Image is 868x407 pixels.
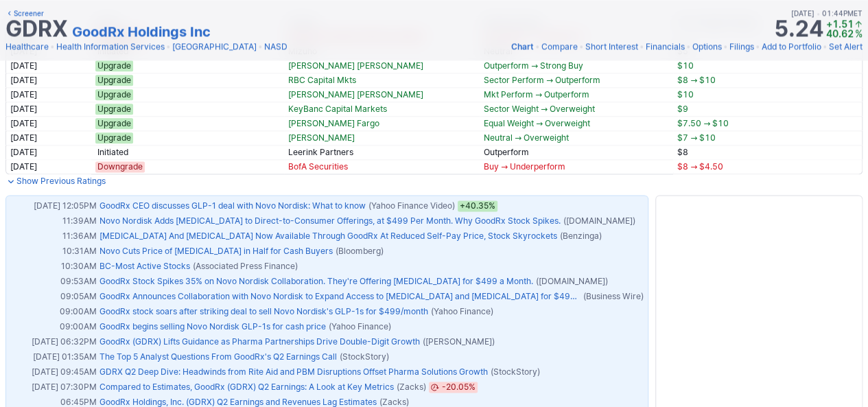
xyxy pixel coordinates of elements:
[9,334,98,349] td: [DATE] 06:32PM
[284,130,480,145] td: [PERSON_NAME]
[99,321,326,332] a: GoodRx begins selling Novo Nordisk GLP-1s for cash price
[480,130,673,145] td: Neutral → Overweight
[480,116,673,130] td: Equal Weight → Overweight
[5,176,106,186] a: Show Previous Ratings
[480,102,673,116] td: Sector Weight → Overweight
[774,18,823,40] strong: 5.24
[429,382,478,393] span: Aug 07, 2025
[56,40,165,54] a: Health Information Services
[166,40,171,54] span: •
[536,275,608,288] span: ([DOMAIN_NAME])
[686,40,691,54] span: •
[511,40,534,54] a: Chart
[5,58,91,73] td: [DATE]
[640,40,644,54] span: •
[9,289,98,304] td: 09:05AM
[826,18,854,30] span: +1.51
[579,40,584,54] span: •
[5,130,91,145] td: [DATE]
[95,75,133,86] span: Upgrade
[99,246,333,256] a: Novo Cuts Price of [MEDICAL_DATA] in Half for Cash Buyers
[673,58,863,73] td: $10
[673,87,863,102] td: $10
[826,27,854,39] span: 40.62
[95,60,133,71] span: Upgrade
[5,116,91,130] td: [DATE]
[9,213,98,229] td: 11:39AM
[560,229,602,243] span: (Benzinga)
[95,118,133,129] span: Upgrade
[95,89,133,100] span: Upgrade
[336,244,384,258] span: (Bloomberg)
[755,40,760,54] span: •
[9,229,98,244] td: 11:36AM
[480,159,673,174] td: Buy → Underperform
[583,290,644,303] span: (Business Wire)
[9,319,98,334] td: 09:00AM
[729,41,754,51] span: Filings
[762,40,821,54] a: Add to Portfolio
[284,159,480,174] td: BofA Securities
[5,73,91,87] td: [DATE]
[99,231,557,241] a: [MEDICAL_DATA] And [MEDICAL_DATA] Now Available Through GoodRx At Reduced Self-Pay Price, Stock S...
[673,159,863,174] td: $8 → $4.50
[723,40,728,54] span: •
[5,159,91,174] td: [DATE]
[729,40,754,54] a: Filings
[541,40,578,54] a: Compare
[5,7,44,19] a: Screener
[99,200,366,211] a: GoodRx CEO discusses GLP-1 deal with Novo Nordisk: What to know
[340,350,389,364] span: (StockStory)
[563,214,635,228] span: ([DOMAIN_NAME])
[458,200,497,211] span: +40.35%
[99,216,561,226] a: Novo Nordisk Adds [MEDICAL_DATA] to Direct-to-Consumer Offerings, at $499 Per Month. Why GoodRx S...
[585,40,638,54] a: Short Interest
[99,261,190,271] a: BC-Most Active Stocks
[284,116,480,130] td: [PERSON_NAME] Fargo
[5,145,91,159] td: [DATE]
[511,41,534,51] span: Chart
[99,351,337,362] a: The Top 5 Analyst Questions From GoodRx's Q2 Earnings Call
[95,132,133,143] span: Upgrade
[791,7,863,19] span: [DATE] 01:44PM ET
[9,198,98,213] td: [DATE] 12:05PM
[9,259,98,274] td: 10:30AM
[480,73,673,87] td: Sector Perform → Outperform
[95,147,130,158] span: Initiated
[535,40,540,54] span: •
[9,304,98,319] td: 09:00AM
[823,40,828,54] span: •
[99,336,420,347] a: GoodRx (GDRX) Lifts Guidance as Pharma Partnerships Drive Double-Digit Growth
[480,145,673,159] td: Outperform
[9,274,98,289] td: 09:53AM
[284,87,480,102] td: [PERSON_NAME] [PERSON_NAME]
[5,188,476,195] img: nic2x2.gif
[692,40,722,54] a: Options
[5,18,68,40] h1: GDRX
[99,397,377,407] a: GoodRx Holdings, Inc. (GDRX) Q2 Earnings and Revenues Lag Estimates
[284,102,480,116] td: KeyBanc Capital Markets
[541,41,578,51] span: Compare
[817,9,820,17] span: •
[284,58,480,73] td: [PERSON_NAME] [PERSON_NAME]
[50,40,55,54] span: •
[423,335,495,349] span: ([PERSON_NAME])
[264,40,288,54] a: NASD
[9,380,98,395] td: [DATE] 07:30PM
[193,259,298,273] span: (Associated Press Finance)
[99,382,394,392] a: Compared to Estimates, GoodRx (GDRX) Q2 Earnings: A Look at Key Metrics
[72,22,211,41] a: GoodRx Holdings Inc
[480,58,673,73] td: Outperform → Strong Buy
[258,40,263,54] span: •
[480,87,673,102] td: Mkt Perform → Outperform
[95,161,145,172] span: Downgrade
[5,102,91,116] td: [DATE]
[172,40,257,54] a: [GEOGRAPHIC_DATA]
[5,40,49,54] a: Healthcare
[491,365,540,379] span: (StockStory)
[855,27,863,39] span: %
[673,145,863,159] td: $8
[5,87,91,102] td: [DATE]
[9,244,98,259] td: 10:31AM
[99,276,533,286] a: GoodRx Stock Spikes 35% on Novo Nordisk Collaboration. They're Offering [MEDICAL_DATA] for $499 a...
